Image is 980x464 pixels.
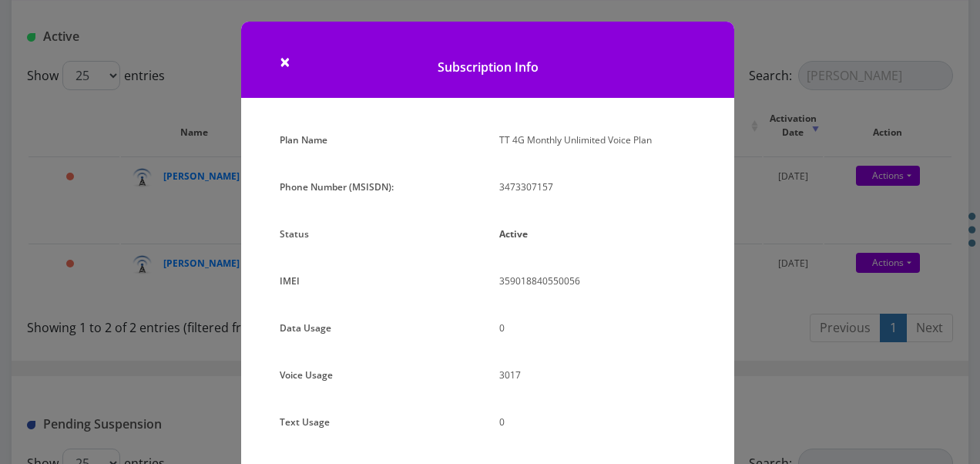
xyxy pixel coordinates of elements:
[241,22,734,98] h1: Subscription Info
[499,317,696,339] p: 0
[280,364,333,386] label: Voice Usage
[280,223,309,245] label: Status
[280,411,330,433] label: Text Usage
[280,317,331,339] label: Data Usage
[499,176,696,198] p: 3473307157
[499,411,696,433] p: 0
[499,129,696,151] p: TT 4G Monthly Unlimited Voice Plan
[280,52,290,71] button: Close
[499,227,528,240] strong: Active
[280,129,327,151] label: Plan Name
[499,270,696,292] p: 359018840550056
[280,176,394,198] label: Phone Number (MSISDN):
[499,364,696,386] p: 3017
[280,270,300,292] label: IMEI
[280,49,290,74] span: ×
